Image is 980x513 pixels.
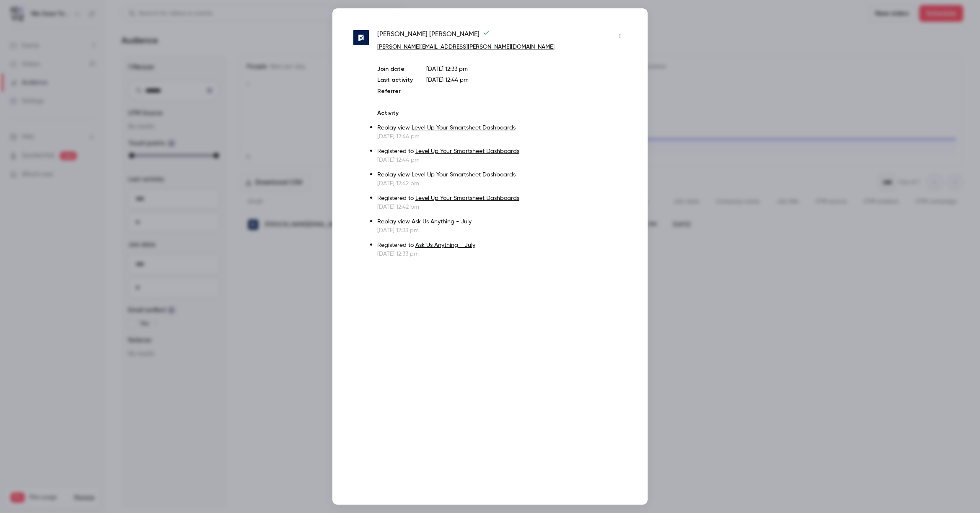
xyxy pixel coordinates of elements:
[377,76,413,85] p: Last activity
[377,179,627,188] p: [DATE] 12:42 pm
[377,29,490,43] span: [PERSON_NAME] [PERSON_NAME]
[377,65,413,73] p: Join date
[415,242,475,248] a: Ask Us Anything - July
[377,203,627,211] p: [DATE] 12:42 pm
[412,125,516,131] a: Level Up Your Smartsheet Dashboards
[353,30,369,46] img: smartsheet.com
[377,250,627,258] p: [DATE] 12:33 pm
[426,65,627,73] p: [DATE] 12:33 pm
[377,44,555,50] a: [PERSON_NAME][EMAIL_ADDRESS][PERSON_NAME][DOMAIN_NAME]
[377,156,627,164] p: [DATE] 12:44 pm
[377,87,413,96] p: Referrer
[415,195,519,201] a: Level Up Your Smartsheet Dashboards
[377,132,627,141] p: [DATE] 12:44 pm
[412,219,472,225] a: Ask Us Anything - July
[377,226,627,235] p: [DATE] 12:33 pm
[377,124,627,132] p: Replay view
[377,109,627,117] p: Activity
[377,218,627,226] p: Replay view
[377,171,627,179] p: Replay view
[426,77,469,83] span: [DATE] 12:44 pm
[377,147,627,156] p: Registered to
[415,148,519,154] a: Level Up Your Smartsheet Dashboards
[412,172,516,178] a: Level Up Your Smartsheet Dashboards
[377,241,627,250] p: Registered to
[377,194,627,203] p: Registered to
